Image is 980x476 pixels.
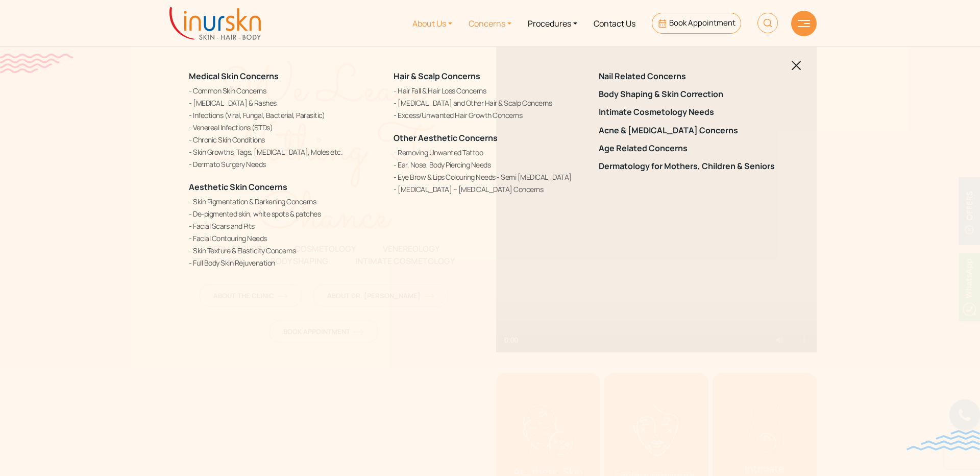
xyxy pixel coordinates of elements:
[189,233,381,244] a: Facial Contouring Needs
[599,72,791,81] a: Nail Related Concerns
[169,7,261,40] img: inurskn-logo
[189,159,381,170] a: Dermato Surgery Needs
[757,13,778,33] img: HeaderSearch
[599,144,791,153] a: Age Related Concerns
[394,184,586,195] a: [MEDICAL_DATA] – [MEDICAL_DATA] Concerns
[906,430,980,450] img: bluewave
[189,85,381,96] a: Common Skin Concerns
[599,107,791,117] a: Intimate Cosmetology Needs
[792,61,801,70] img: blackclosed
[404,4,460,42] a: About Us
[189,181,287,193] a: Aesthetic Skin Concerns
[394,85,586,96] a: Hair Fall & Hair Loss Concerns
[394,132,498,144] a: Other Aesthetic Concerns
[189,208,381,219] a: De-pigmented skin, white spots & patches
[189,70,279,82] a: Medical Skin Concerns
[669,17,736,28] span: Book Appointment
[585,4,644,42] a: Contact Us
[394,172,586,182] a: Eye Brow & Lips Colouring Needs - Semi [MEDICAL_DATA]
[394,70,480,82] a: Hair & Scalp Concerns
[599,89,791,99] a: Body Shaping & Skin Correction
[652,13,741,34] a: Book Appointment
[189,257,381,268] a: Full Body Skin Rejuvenation
[394,98,586,108] a: [MEDICAL_DATA] and Other Hair & Scalp Concerns
[394,110,586,121] a: Excess/Unwanted Hair Growth Concerns
[189,110,381,121] a: Infections (Viral, Fungal, Bacterial, Parasitic)
[599,126,791,135] a: Acne & [MEDICAL_DATA] Concerns
[189,147,381,157] a: Skin Growths, Tags, [MEDICAL_DATA], Moles etc.
[599,161,791,171] a: Dermatology for Mothers, Children & Seniors
[189,221,381,231] a: Facial Scars and Pits
[798,20,810,27] img: hamLine.svg
[394,159,586,170] a: Ear, Nose, Body Piercing Needs
[189,196,381,207] a: Skin Pigmentation & Darkening Concerns
[189,134,381,145] a: Chronic Skin Conditions
[189,245,381,256] a: Skin Texture & Elasticity Concerns
[189,98,381,108] a: [MEDICAL_DATA] & Rashes
[520,4,585,42] a: Procedures
[460,4,520,42] a: Concerns
[189,122,381,133] a: Venereal Infections (STDs)
[394,147,586,158] a: Removing Unwanted Tattoo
